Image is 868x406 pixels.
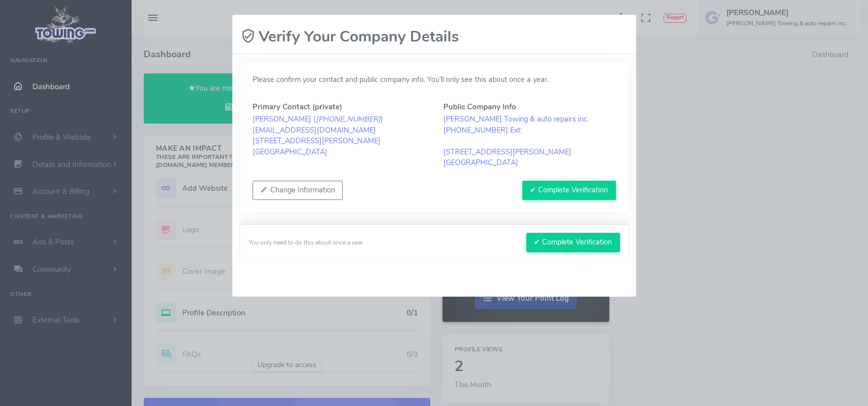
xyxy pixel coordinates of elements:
button: ✔ Complete Verification [526,233,620,252]
h5: Public Company Info [443,103,616,111]
h5: Primary Contact (private) [253,103,425,111]
button: ✔ Complete Verification [522,181,616,200]
h2: Verify Your Company Details [240,28,459,46]
em: [PHONE_NUMBER] [316,114,381,124]
button: Change Information [253,181,343,200]
div: You only need to do this about once a year. [249,238,364,247]
p: Please confirm your contact and public company info. You’ll only see this about once a year. [253,74,616,86]
blockquote: [PERSON_NAME] Towing & auto repairs inc. [PHONE_NUMBER] Ext: [STREET_ADDRESS][PERSON_NAME] [GEOGR... [443,114,616,169]
blockquote: [PERSON_NAME] ( ) [EMAIL_ADDRESS][DOMAIN_NAME] [STREET_ADDRESS][PERSON_NAME] [GEOGRAPHIC_DATA] [253,114,425,157]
